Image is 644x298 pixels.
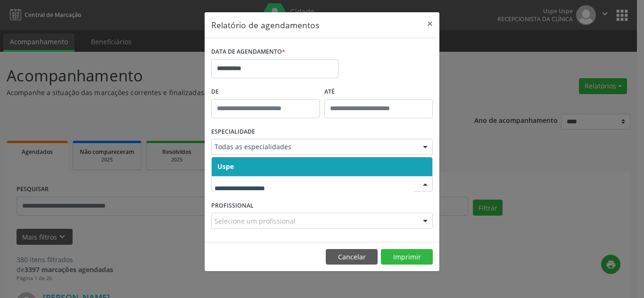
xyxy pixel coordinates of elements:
button: Imprimir [381,249,433,265]
label: De [211,85,320,99]
span: Todas as especialidades [215,142,413,152]
label: DATA DE AGENDAMENTO [211,45,285,59]
button: Cancelar [326,249,378,265]
span: Selecione um profissional [215,216,296,226]
h5: Relatório de agendamentos [211,19,319,31]
span: Uspe [217,162,234,171]
label: PROFISSIONAL [211,198,254,213]
label: ESPECIALIDADE [211,125,255,139]
label: ATÉ [324,85,433,99]
button: Close [421,12,439,35]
